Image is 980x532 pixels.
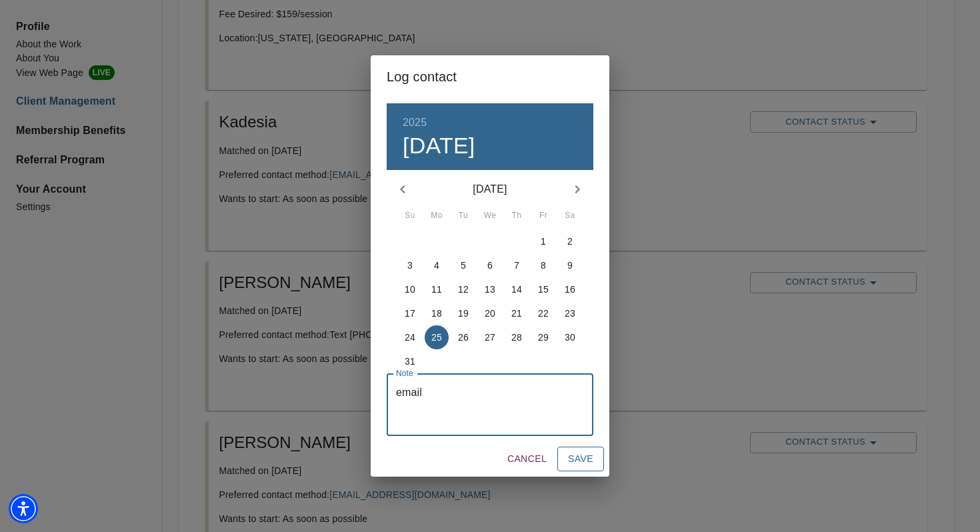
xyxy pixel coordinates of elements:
button: 7 [505,253,529,277]
p: 3 [407,259,413,272]
p: 6 [487,259,493,272]
p: 4 [434,259,439,272]
button: 5 [451,253,475,277]
span: Sa [558,209,582,223]
div: Accessibility Menu [9,494,38,523]
p: 18 [431,307,442,320]
button: 1 [531,229,555,253]
p: 22 [538,307,549,320]
button: 14 [505,277,529,301]
button: Cancel [502,447,552,471]
button: 24 [398,325,422,349]
button: 21 [505,301,529,325]
button: 2025 [403,113,427,132]
p: 28 [511,331,522,344]
span: Su [398,209,422,223]
span: We [478,209,502,223]
p: 2 [567,235,573,248]
p: 19 [458,307,469,320]
button: 8 [531,253,555,277]
textarea: email [396,386,584,424]
span: Fr [531,209,555,223]
p: 15 [538,283,549,296]
button: Save [557,447,604,471]
span: Save [568,451,593,467]
button: 17 [398,301,422,325]
p: 1 [541,235,546,248]
p: 10 [405,283,415,296]
button: 4 [425,253,449,277]
button: 9 [558,253,582,277]
p: 25 [431,331,442,344]
p: 7 [514,259,519,272]
button: 20 [478,301,502,325]
span: Mo [425,209,449,223]
button: 30 [558,325,582,349]
span: Tu [451,209,475,223]
button: 26 [451,325,475,349]
p: 20 [485,307,495,320]
p: 16 [565,283,575,296]
p: 11 [431,283,442,296]
p: 23 [565,307,575,320]
button: 27 [478,325,502,349]
button: 22 [531,301,555,325]
button: 2 [558,229,582,253]
button: 6 [478,253,502,277]
p: 21 [511,307,522,320]
button: 31 [398,349,422,373]
p: 5 [461,259,466,272]
button: 13 [478,277,502,301]
p: 29 [538,331,549,344]
span: Cancel [507,451,547,467]
button: 18 [425,301,449,325]
button: [DATE] [403,132,475,160]
p: 26 [458,331,469,344]
h2: Log contact [387,66,593,87]
button: 10 [398,277,422,301]
span: Th [505,209,529,223]
p: [DATE] [419,181,561,197]
button: 3 [398,253,422,277]
p: 27 [485,331,495,344]
button: 15 [531,277,555,301]
button: 12 [451,277,475,301]
p: 14 [511,283,522,296]
button: 11 [425,277,449,301]
p: 31 [405,355,415,368]
p: 9 [567,259,573,272]
p: 8 [541,259,546,272]
button: 16 [558,277,582,301]
button: 29 [531,325,555,349]
p: 17 [405,307,415,320]
button: 28 [505,325,529,349]
button: 19 [451,301,475,325]
button: 23 [558,301,582,325]
p: 13 [485,283,495,296]
p: 30 [565,331,575,344]
p: 24 [405,331,415,344]
p: 12 [458,283,469,296]
button: 25 [425,325,449,349]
